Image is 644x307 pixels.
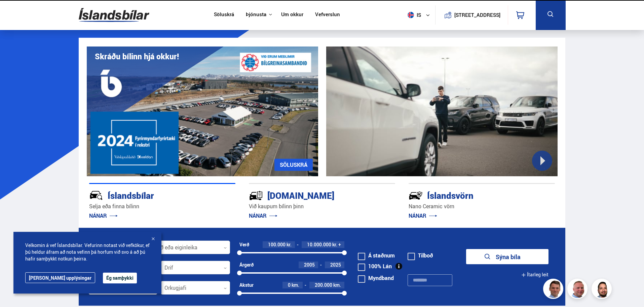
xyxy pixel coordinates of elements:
[288,282,291,288] span: 0
[405,12,422,18] span: is
[274,159,313,171] a: SÖLUSKRÁ
[332,242,337,247] span: kr.
[544,280,564,300] img: FbJEzSuNWCJXmdc-.webp
[281,11,303,19] a: Um okkur
[439,5,504,25] a: [STREET_ADDRESS]
[268,241,286,248] span: 100.000
[239,242,249,247] div: Verð
[249,212,277,219] a: NÁNAR
[214,11,234,19] a: Söluskrá
[307,241,331,248] span: 10.000.000
[405,5,435,25] button: is
[246,11,266,18] button: Þjónusta
[409,212,437,219] a: NÁNAR
[89,189,212,201] div: Íslandsbílar
[304,262,315,268] span: 2005
[408,12,414,18] img: svg+xml;base64,PHN2ZyB4bWxucz0iaHR0cDovL3d3dy53My5vcmcvMjAwMC9zdmciIHdpZHRoPSI1MTIiIGhlaWdodD0iNT...
[408,253,433,258] label: Tilboð
[466,249,548,264] button: Sýna bíla
[409,203,555,210] p: Nano Ceramic vörn
[249,188,263,203] img: tr5P-W3DuiFaO7aO.svg
[287,242,292,247] span: kr.
[521,267,548,282] button: Ítarleg leit
[358,253,395,258] label: Á staðnum
[330,262,341,268] span: 2025
[89,188,103,203] img: JRvxyua_JYH6wB4c.svg
[333,282,341,288] span: km.
[409,189,531,201] div: Íslandsvörn
[338,242,341,247] span: +
[249,203,395,210] p: Við kaupum bílinn þinn
[358,275,394,281] label: Myndband
[358,264,392,269] label: 100% Lán
[89,212,118,219] a: NÁNAR
[103,273,137,283] button: Ég samþykki
[457,12,498,18] button: [STREET_ADDRESS]
[315,282,332,288] span: 200.000
[315,11,340,19] a: Vefverslun
[239,262,254,268] div: Árgerð
[25,242,150,262] span: Velkomin á vef Íslandsbílar. Vefurinn notast við vefkökur, ef þú heldur áfram að nota vefinn þá h...
[292,282,299,288] span: km.
[593,280,613,300] img: nhp88E3Fdnt1Opn2.png
[239,282,254,288] div: Akstur
[87,47,318,176] img: eKx6w-_Home_640_.png
[89,203,235,210] p: Selja eða finna bílinn
[409,188,423,203] img: -Svtn6bYgwAsiwNX.svg
[249,189,371,201] div: [DOMAIN_NAME]
[25,272,95,283] a: [PERSON_NAME] upplýsingar
[79,4,149,26] img: G0Ugv5HjCgRt.svg
[568,280,589,300] img: siFngHWaQ9KaOqBr.png
[95,52,179,61] h1: Skráðu bílinn hjá okkur!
